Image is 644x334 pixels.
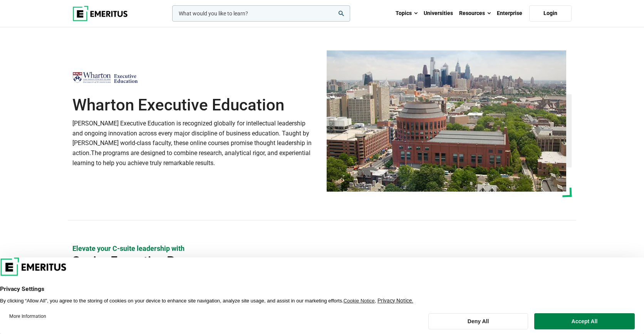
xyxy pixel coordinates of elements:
[172,5,350,22] input: woocommerce-product-search-field-0
[72,119,317,168] p: [PERSON_NAME] Executive Education is recognized globally for intellectual leadership and ongoing ...
[72,95,317,115] h1: Wharton Executive Education
[72,253,522,269] h2: Senior Executive Programs
[72,244,572,253] p: Elevate your C-suite leadership with
[529,5,572,22] a: Login
[327,50,566,192] img: Wharton Executive Education
[72,70,138,86] img: Wharton Executive Education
